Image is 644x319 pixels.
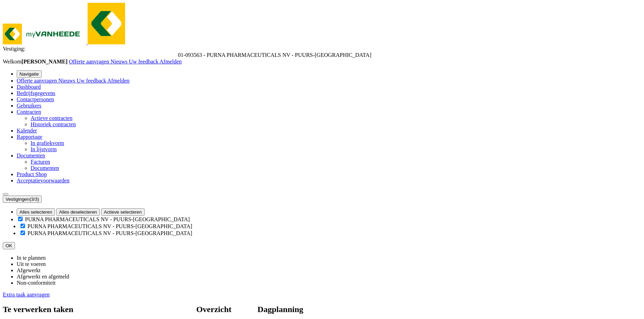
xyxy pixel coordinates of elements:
label: PURNA PHARMACEUTICALS NV - PUURS-[GEOGRAPHIC_DATA] [27,230,192,236]
img: myVanheede [88,3,125,44]
a: Product Shop [17,171,47,177]
li: In te plannen [17,255,641,261]
a: Facturen [31,159,50,165]
h2: Te verwerken taken [3,305,196,314]
button: Alles selecteren [17,208,55,216]
button: Actieve selecteren [101,208,145,216]
span: 01-093563 - PURNA PHARMACEUTICALS NV - PUURS-SINT-AMANDS [178,52,372,58]
a: Afmelden [160,59,182,64]
a: In grafiekvorm [31,140,64,146]
a: Rapportage [17,134,42,140]
label: PURNA PHARMACEUTICALS NV - PUURS-[GEOGRAPHIC_DATA] [27,223,192,229]
button: Alles deselecteren [56,208,100,216]
span: Nieuws [111,59,128,64]
a: Contactpersonen [17,96,54,102]
span: Vestiging: [3,46,25,52]
span: Nieuws [58,78,75,84]
li: Non-conformiteit [17,280,641,286]
label: PURNA PHARMACEUTICALS NV - PUURS-[GEOGRAPHIC_DATA] [25,216,190,222]
a: Actieve contracten [31,115,72,121]
span: Vestigingen [6,197,39,202]
li: Uit te voeren [17,261,641,267]
span: Offerte aanvragen [69,59,109,64]
a: Gebruikers [17,103,41,109]
a: Documenten [31,165,59,171]
a: Documenten [17,153,45,158]
button: OK [3,242,15,249]
img: myVanheede [3,24,86,44]
span: Welkom [3,59,69,64]
a: Offerte aanvragen [17,78,58,84]
a: Dashboard [17,84,41,90]
a: Nieuws [58,78,77,84]
a: Extra taak aanvragen [3,292,50,298]
button: Vestigingen(3/3) [3,196,42,203]
span: Navigatie [19,71,39,77]
a: Uw feedback [77,78,107,84]
span: Offerte aanvragen [17,78,57,84]
a: Uw feedback [129,59,160,64]
a: Kalender [17,128,37,133]
a: Contracten [17,109,41,115]
h2: Overzicht [196,305,258,314]
count: (3/3) [30,197,39,202]
a: Historiek contracten [31,121,76,127]
span: Uw feedback [129,59,158,64]
a: Nieuws [111,59,129,64]
span: Uw feedback [77,78,106,84]
a: Afmelden [107,78,130,84]
h2: Dagplanning [258,305,618,314]
button: Navigatie [17,70,42,78]
a: Bedrijfsgegevens [17,90,55,96]
li: Afgewerkt en afgemeld [17,274,641,280]
strong: [PERSON_NAME] [22,59,67,64]
a: In lijstvorm [31,146,57,152]
a: Acceptatievoorwaarden [17,178,70,183]
li: Afgewerkt [17,267,641,274]
a: Offerte aanvragen [69,59,111,64]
